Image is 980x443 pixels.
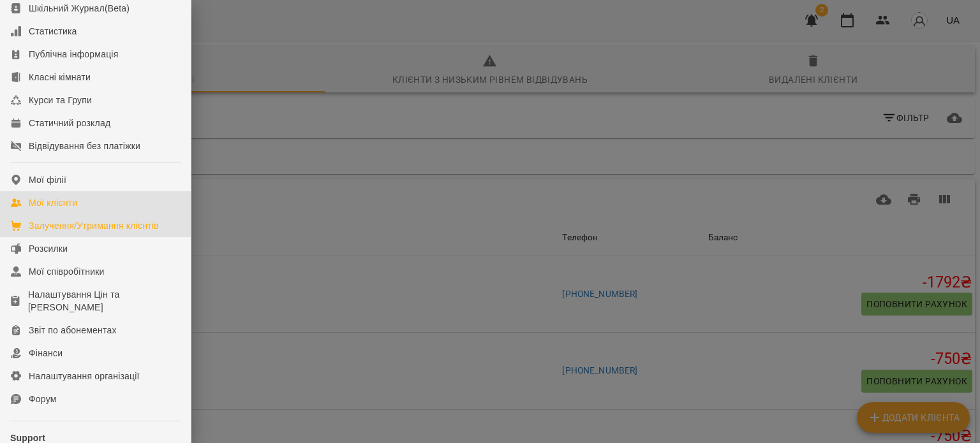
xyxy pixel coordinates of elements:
div: Мої співробітники [29,265,105,278]
div: Розсилки [29,242,68,255]
div: Мої клієнти [29,196,77,209]
div: Курси та Групи [29,94,92,106]
div: Форум [29,393,57,405]
div: Відвідування без платіжки [29,140,140,152]
div: Мої філії [29,173,66,186]
div: Налаштування організації [29,370,140,382]
div: Фінанси [29,347,63,359]
div: Класні кімнати [29,71,91,84]
div: Статичний розклад [29,117,110,129]
div: Звіт по абонементах [29,324,117,337]
div: Публічна інформація [29,48,118,61]
div: Налаштування Цін та [PERSON_NAME] [28,288,181,314]
div: Статистика [29,25,77,38]
div: Залучення/Утримання клієнтів [29,219,159,232]
div: Шкільний Журнал(Beta) [29,2,130,15]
